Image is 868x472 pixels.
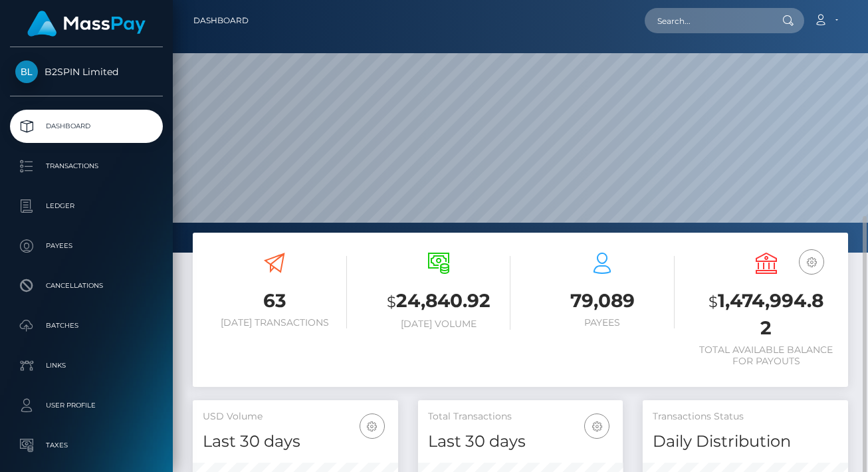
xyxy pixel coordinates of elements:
[15,60,38,83] img: B2SPIN Limited
[203,317,347,328] h6: [DATE] Transactions
[530,317,675,328] h6: Payees
[203,430,388,453] h4: Last 30 days
[10,150,163,183] a: Transactions
[15,435,158,455] p: Taxes
[695,288,839,341] h3: 1,474,994.82
[15,316,158,336] p: Batches
[15,236,158,256] p: Payees
[367,318,511,330] h6: [DATE] Volume
[10,110,163,143] a: Dashboard
[10,349,163,382] a: Links
[530,288,675,314] h3: 79,089
[10,189,163,223] a: Ledger
[15,156,158,176] p: Transactions
[695,344,839,367] h6: Total Available Balance for Payouts
[10,229,163,263] a: Payees
[645,8,770,33] input: Search...
[15,116,158,136] p: Dashboard
[15,396,158,415] p: User Profile
[653,410,838,423] h5: Transactions Status
[428,410,613,423] h5: Total Transactions
[203,288,347,314] h3: 63
[27,11,146,37] img: MassPay Logo
[203,410,388,423] h5: USD Volume
[653,430,838,453] h4: Daily Distribution
[367,288,511,315] h3: 24,840.92
[10,309,163,342] a: Batches
[387,293,396,311] small: $
[15,276,158,296] p: Cancellations
[193,7,249,35] a: Dashboard
[708,293,718,311] small: $
[428,430,613,453] h4: Last 30 days
[15,196,158,216] p: Ledger
[10,429,163,462] a: Taxes
[10,66,163,78] span: B2SPIN Limited
[10,389,163,422] a: User Profile
[10,269,163,302] a: Cancellations
[15,356,158,376] p: Links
